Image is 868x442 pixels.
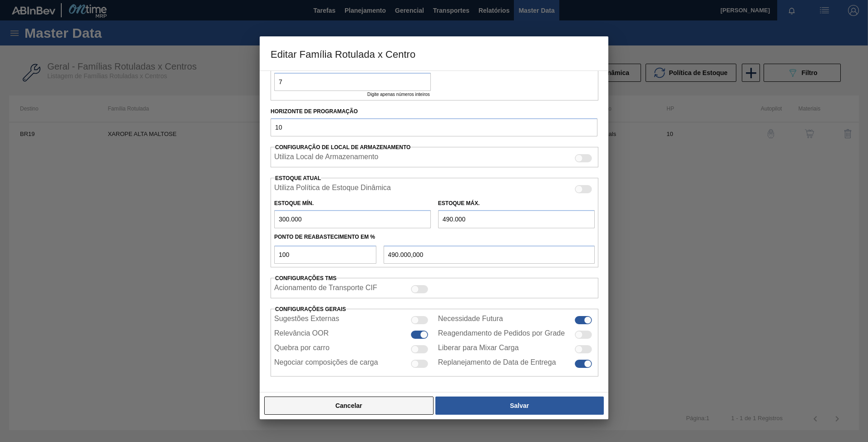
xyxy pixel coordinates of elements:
label: Relevância OOR [274,329,329,340]
label: Estoque Atual [275,175,321,181]
label: Ponto de Reabastecimento em % [274,234,375,240]
button: Salvar [435,397,604,415]
span: Configurações Gerais [275,306,346,312]
label: Sugestões Externas [274,315,339,326]
label: Necessidade Futura [438,315,503,326]
label: Horizonte de Programação [271,105,597,118]
button: Cancelar [264,397,434,415]
label: Acionamento de Transporte CIF [274,284,377,295]
label: Estoque Máx. [438,200,480,206]
label: Negociar composições de carga [274,358,378,369]
label: Quebra por carro [274,344,330,355]
label: Quando ativada, o sistema irá exibir os estoques de diferentes locais de armazenamento. [274,153,378,164]
label: Replanejamento de Data de Entrega [438,358,556,369]
label: Quando ativada, o sistema irá usar os estoques usando a Política de Estoque Dinâmica. [274,184,391,195]
h3: Editar Família Rotulada x Centro [260,36,608,71]
label: Reagendamento de Pedidos por Grade [438,329,565,340]
label: Liberar para Mixar Carga [438,344,519,355]
label: Configurações TMS [275,275,336,281]
legend: Digite apenas números inteiros [274,91,431,97]
label: Estoque Mín. [274,200,314,206]
span: Configuração de Local de Armazenamento [275,144,410,151]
